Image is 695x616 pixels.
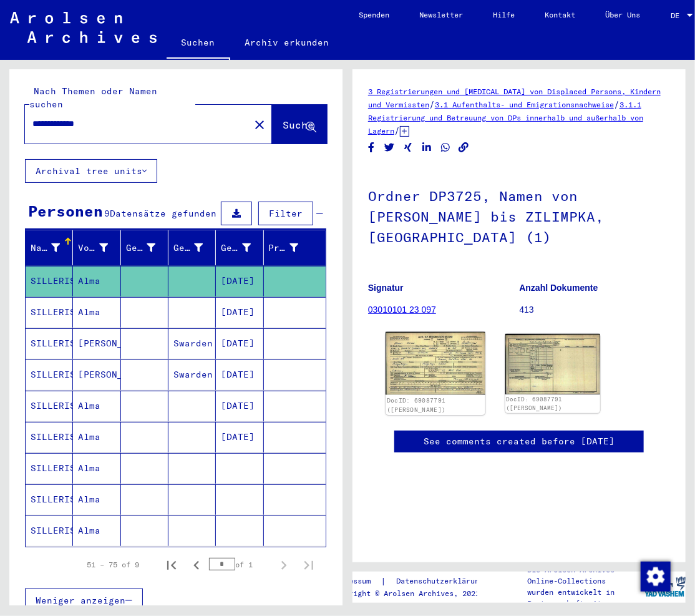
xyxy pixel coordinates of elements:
mat-cell: [DATE] [216,391,263,421]
mat-header-cell: Geburtsname [121,230,168,265]
div: Geburtsname [126,238,171,258]
button: Archival tree units [25,159,157,183]
mat-header-cell: Geburt‏ [168,230,216,265]
mat-cell: [DATE] [216,359,263,390]
a: Archiv erkunden [230,27,344,57]
p: Copyright © Arolsen Archives, 2021 [331,588,498,599]
mat-header-cell: Vorname [73,230,120,265]
span: Filter [269,208,303,219]
div: 51 – 75 of 9 [87,559,139,570]
button: Next page [271,552,296,577]
img: 001.jpg [386,332,485,394]
a: 03010101 23 097 [368,305,436,315]
button: Weniger anzeigen [25,589,143,612]
p: 413 [520,303,671,316]
button: Share on Facebook [365,140,378,155]
mat-cell: Alma [73,422,120,452]
mat-cell: Alma [73,484,120,515]
a: DocID: 69087791 ([PERSON_NAME]) [387,397,446,413]
img: Zustimmung ändern [641,562,671,592]
a: 3 Registrierungen und [MEDICAL_DATA] von Displaced Persons, Kindern und Vermissten [368,87,661,109]
button: Previous page [184,552,209,577]
mat-cell: SILLERIS [26,453,73,484]
img: 002.jpg [505,334,600,394]
div: Prisoner # [269,238,314,258]
span: Datensätze gefunden [110,208,216,219]
a: 3.1 Aufenthalts- und Emigrationsnachweise [435,100,614,109]
div: Geburtsdatum [221,238,266,258]
p: wurden entwickelt in Partnerschaft mit [528,587,644,609]
div: of 1 [209,559,271,570]
div: Geburt‏ [173,238,218,258]
div: | [331,575,498,588]
button: First page [159,552,184,577]
a: Impressum [331,575,381,588]
h1: Ordner DP3725, Namen von [PERSON_NAME] bis ZILIMPKA, [GEOGRAPHIC_DATA] (1) [368,167,670,263]
div: Vorname [78,238,123,258]
div: Prisoner # [269,242,298,255]
mat-cell: Alma [73,297,120,328]
mat-cell: SILLERIS [26,391,73,421]
mat-cell: [PERSON_NAME] [73,328,120,359]
mat-cell: Swarden [168,359,216,390]
mat-cell: Alma [73,453,120,484]
mat-cell: Alma [73,516,120,546]
a: DocID: 69087791 ([PERSON_NAME]) [507,396,563,411]
mat-cell: Swarden [168,328,216,359]
div: Nachname [31,238,75,258]
mat-header-cell: Prisoner # [264,230,326,265]
mat-cell: [DATE] [216,328,263,359]
mat-cell: Alma [73,266,120,296]
div: Geburt‏ [173,242,203,255]
a: 3.1.1 Registrierung und Betreuung von DPs innerhalb und außerhalb von Lagern [368,100,643,135]
mat-cell: SILLERIS [26,266,73,296]
button: Share on WhatsApp [439,140,452,155]
span: / [429,99,435,110]
a: See comments created before [DATE] [424,435,615,448]
b: Anzahl Dokumente [520,283,598,293]
mat-cell: SILLERIS [26,422,73,452]
button: Last page [296,552,321,577]
span: 9 [104,208,110,219]
div: Zustimmung ändern [640,561,670,591]
div: Geburtsname [126,242,155,255]
p: Die Arolsen Archives Online-Collections [528,564,644,587]
button: Filter [258,202,313,225]
span: Suche [283,119,314,131]
span: / [614,99,620,110]
div: Vorname [78,242,107,255]
mat-cell: [DATE] [216,297,263,328]
button: Clear [247,112,272,137]
span: Weniger anzeigen [36,595,125,606]
mat-cell: Alma [73,391,120,421]
mat-cell: [DATE] [216,266,263,296]
mat-cell: SILLERIS [26,297,73,328]
a: Suchen [167,27,230,60]
mat-header-cell: Geburtsdatum [216,230,263,265]
mat-label: Nach Themen oder Namen suchen [29,86,157,110]
button: Share on Xing [402,140,415,155]
mat-cell: SILLERIS [26,484,73,515]
mat-cell: SILLERIS [26,516,73,546]
div: Nachname [31,242,60,255]
img: Arolsen_neg.svg [10,12,157,43]
div: Geburtsdatum [221,242,250,255]
button: Share on Twitter [383,140,396,155]
b: Signatur [368,283,404,293]
button: Suche [272,105,327,144]
span: / [394,125,400,136]
button: Share on LinkedIn [420,140,434,155]
div: Personen [28,200,103,222]
mat-header-cell: Nachname [26,230,73,265]
button: Copy link [457,140,470,155]
mat-cell: SILLERIS [26,328,73,359]
mat-cell: [PERSON_NAME] [73,359,120,390]
mat-cell: [DATE] [216,422,263,452]
mat-cell: SILLERIS [26,359,73,390]
a: Datenschutzerklärung [386,575,498,588]
span: DE [671,11,684,20]
mat-icon: close [252,117,267,132]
